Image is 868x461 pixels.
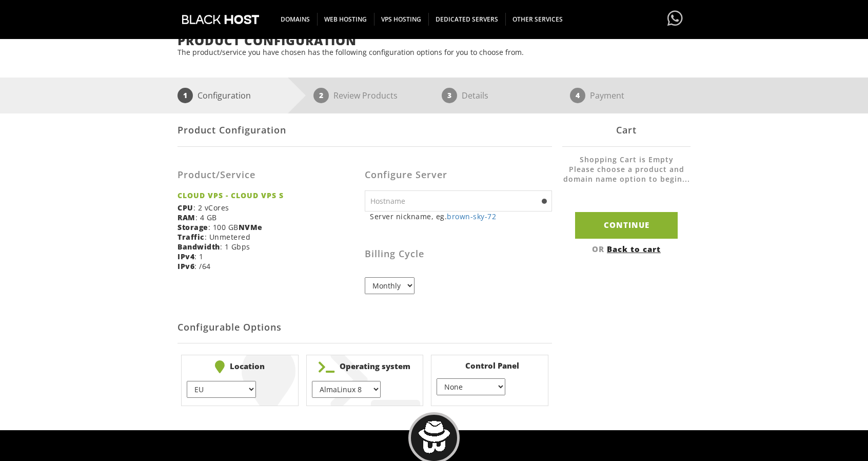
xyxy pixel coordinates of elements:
b: CPU [177,203,193,213]
div: : 2 vCores : 4 GB : 100 GB : Unmetered : 1 Gbps : 1 : /64 [177,155,365,279]
span: 3 [442,88,457,103]
span: VPS HOSTING [374,13,429,26]
span: 1 [177,88,193,103]
select: } } } } } } } } } } } } } } } } } } } } } [312,381,381,398]
a: brown-sky-72 [447,212,496,221]
span: DEDICATED SERVERS [428,13,506,26]
h1: Product Configuration [177,34,691,47]
b: IPv6 [177,261,194,271]
p: Payment [590,88,624,103]
div: Cart [562,113,691,147]
b: Storage [177,222,208,232]
h2: Configurable Options [177,312,552,343]
b: Location [187,360,293,373]
small: Server nickname, eg. [370,212,552,221]
select: } } } } [437,378,505,395]
b: NVMe [239,222,263,232]
b: IPv4 [177,252,194,261]
p: Review Products [333,88,398,103]
b: Traffic [177,232,205,242]
span: DOMAINS [273,13,318,26]
b: Control Panel [437,360,543,371]
span: WEB HOSTING [317,13,374,26]
p: Configuration [198,88,251,103]
span: 2 [313,88,329,103]
h3: Configure Server [365,170,552,180]
strong: CLOUD VPS - CLOUD VPS S [177,190,357,200]
div: OR [562,244,691,254]
b: RAM [177,213,195,222]
h3: Product/Service [177,170,357,180]
li: Shopping Cart is Empty Please choose a product and domain name option to begin... [562,155,691,194]
input: Hostname [365,190,552,212]
p: Details [462,88,488,103]
b: Bandwidth [177,242,220,252]
span: OTHER SERVICES [505,13,570,26]
span: 4 [570,88,585,103]
img: BlackHOST mascont, Blacky. [418,421,450,453]
p: The product/service you have chosen has the following configuration options for you to choose from. [177,47,691,57]
div: Product Configuration [177,113,552,147]
input: Continue [575,212,678,238]
select: } } } } } } [187,381,255,398]
h3: Billing Cycle [365,249,552,259]
b: Operating system [312,360,418,373]
a: Back to cart [607,244,661,254]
